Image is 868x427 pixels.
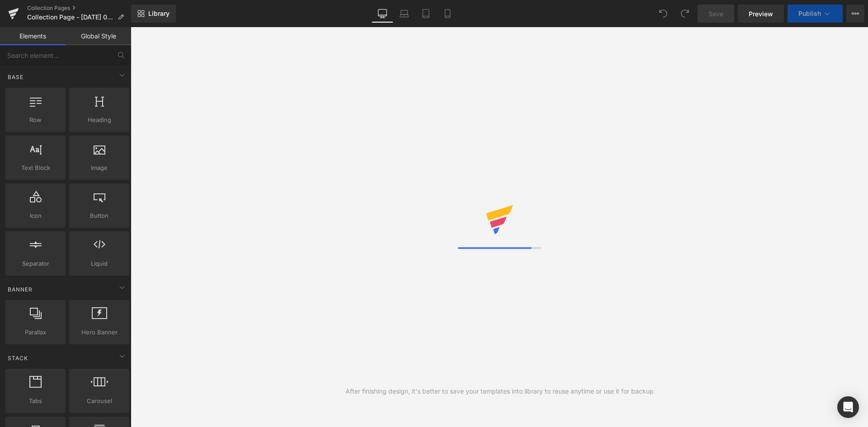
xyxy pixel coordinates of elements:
div: Open Intercom Messenger [837,396,859,418]
span: Icon [8,211,63,221]
a: Tablet [415,5,437,23]
span: Liquid [72,259,127,268]
a: Laptop [393,5,415,23]
span: Carousel [72,396,127,406]
div: After finishing design, it's better to save your templates into library to reuse anytime or use i... [345,386,654,396]
span: Publish [798,10,821,17]
a: Collection Pages [27,5,131,12]
a: Preview [738,5,784,23]
span: Banner [7,285,33,294]
span: Stack [7,354,29,362]
span: Base [7,73,24,81]
a: Mobile [437,5,458,23]
span: Row [8,115,63,125]
span: Collection Page - [DATE] 08:11:01 [27,14,114,21]
a: New Library [131,5,176,23]
button: Publish [788,5,843,23]
span: Parallax [8,328,63,337]
a: Desktop [372,5,393,23]
span: Text Block [8,163,63,173]
span: Hero Banner [72,328,127,337]
button: More [846,5,864,23]
span: Preview [749,9,773,19]
span: Image [72,163,127,173]
button: Redo [676,5,694,23]
span: Tabs [8,396,63,406]
a: Global Style [66,27,131,45]
span: Heading [72,115,127,125]
span: Button [72,211,127,221]
button: Undo [654,5,672,23]
span: Library [148,9,170,18]
span: Save [708,9,723,19]
span: Separator [8,259,63,268]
